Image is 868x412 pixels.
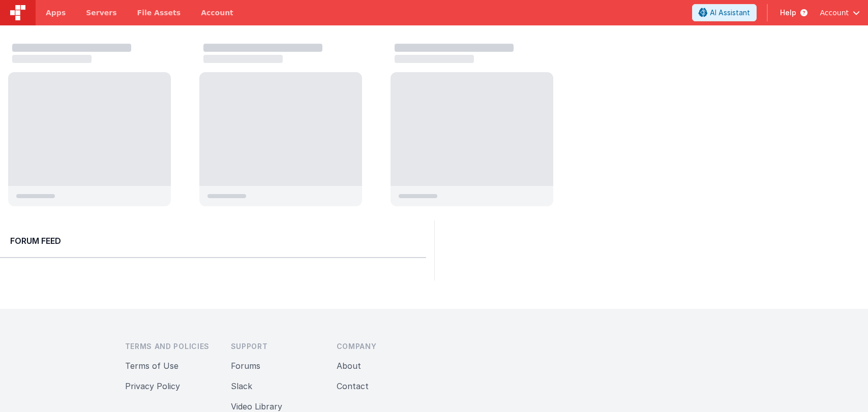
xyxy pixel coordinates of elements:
[125,381,180,391] a: Privacy Policy
[46,8,66,18] span: Apps
[231,380,252,392] button: Slack
[820,8,849,18] span: Account
[125,361,178,371] a: Terms of Use
[125,341,215,352] h3: Terms and Policies
[137,8,181,18] span: File Assets
[337,360,361,372] button: About
[780,8,796,18] span: Help
[710,8,750,18] span: AI Assistant
[692,4,757,21] button: AI Assistant
[231,381,252,391] a: Slack
[10,235,416,247] h2: Forum Feed
[820,8,860,18] button: Account
[337,341,426,352] h3: Company
[337,380,369,392] button: Contact
[337,361,361,371] a: About
[231,360,260,372] button: Forums
[86,8,116,18] span: Servers
[231,341,320,352] h3: Support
